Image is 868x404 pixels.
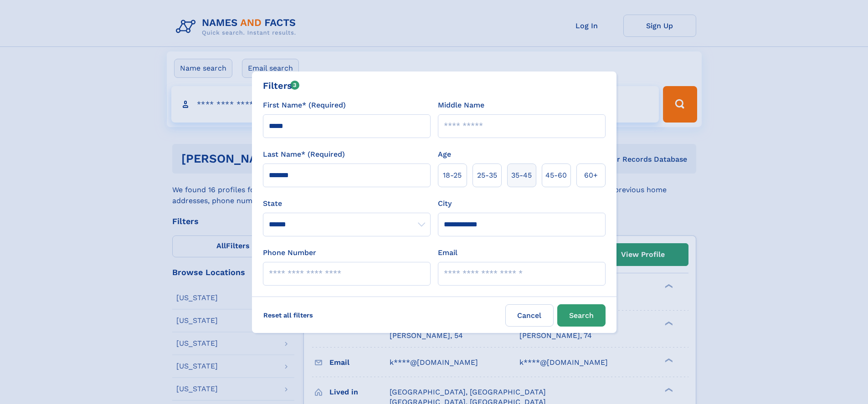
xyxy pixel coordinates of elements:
div: Filters [263,79,300,92]
label: Reset all filters [257,304,319,326]
label: Cancel [505,304,554,327]
label: Email [438,247,457,258]
label: Middle Name [438,100,484,111]
label: City [438,198,452,209]
span: 45‑60 [545,170,567,181]
label: Phone Number [263,247,316,258]
span: 60+ [584,170,598,181]
span: 25‑35 [477,170,497,181]
label: Age [438,149,451,160]
span: 35‑45 [511,170,532,181]
button: Search [557,304,606,327]
label: Last Name* (Required) [263,149,345,160]
label: First Name* (Required) [263,100,346,111]
span: 18‑25 [443,170,462,181]
label: State [263,198,431,209]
